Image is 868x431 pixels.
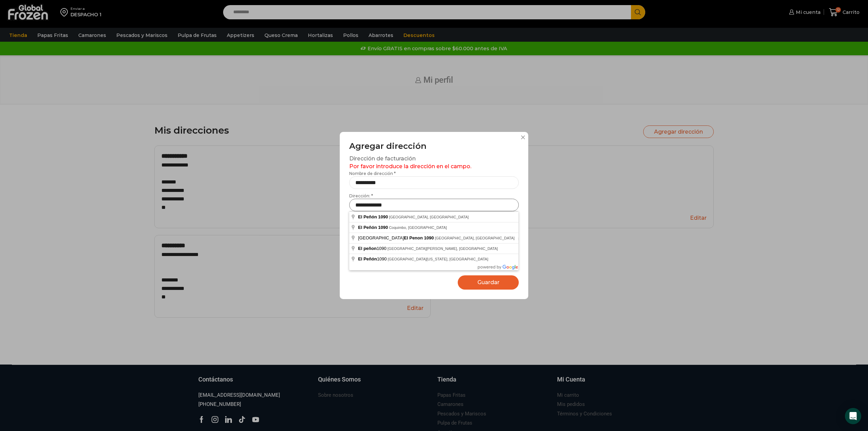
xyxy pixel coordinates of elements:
span: El peñon [358,246,377,251]
span: 1090 [378,214,388,219]
label: Nombre de dirección * [349,171,519,189]
span: [GEOGRAPHIC_DATA][PERSON_NAME], [GEOGRAPHIC_DATA] [388,247,498,251]
div: Por favor introduce la dirección en el campo. [349,163,519,171]
button: Guardar [458,275,519,290]
input: Dirección: * [349,199,519,211]
input: Nombre de dirección * [349,176,519,189]
span: [GEOGRAPHIC_DATA], [GEOGRAPHIC_DATA] [435,236,514,240]
span: Guardar [477,279,499,286]
label: Dirección: * [349,193,519,211]
div: Dirección de facturación [349,155,519,163]
span: [GEOGRAPHIC_DATA][US_STATE], [GEOGRAPHIC_DATA] [388,257,488,261]
span: [GEOGRAPHIC_DATA] [358,235,435,240]
span: El Peñón [358,256,377,261]
span: El Peñón [358,214,377,219]
h3: Agregar dirección [349,141,519,151]
span: El Penon 1090 [404,235,434,240]
span: 1090 [358,256,388,261]
div: Open Intercom Messenger [845,408,861,424]
span: El Peñón 1090 [358,225,388,230]
span: [GEOGRAPHIC_DATA], [GEOGRAPHIC_DATA] [389,215,469,219]
span: Coquimbo, [GEOGRAPHIC_DATA] [389,226,447,230]
span: 1090 [358,246,388,251]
